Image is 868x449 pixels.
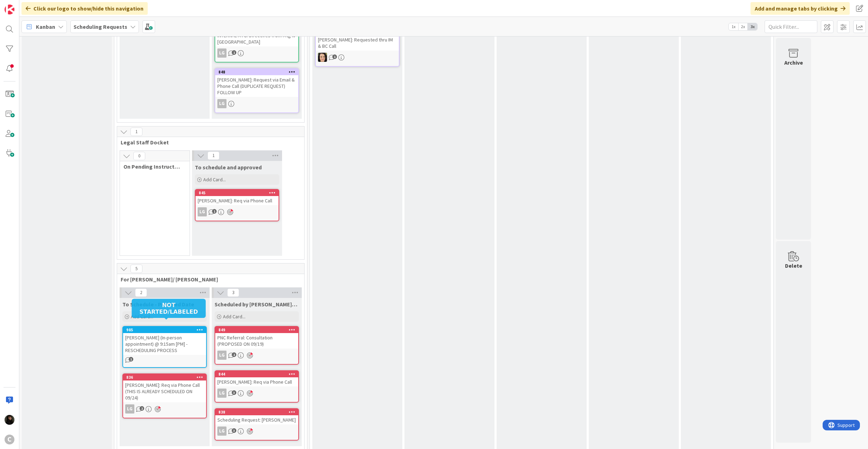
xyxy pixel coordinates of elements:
[36,22,55,31] span: Kanban
[729,23,738,30] span: 1x
[215,351,298,360] div: LG
[217,427,226,436] div: LG
[332,54,337,59] span: 1
[218,70,298,74] div: 848
[217,351,226,360] div: LG
[215,327,298,349] div: 849PNC Referral: Consultation (PROPOSED ON 09/19)
[217,48,226,58] div: LG
[122,301,194,308] span: To Schedule - Provided Date
[215,389,298,398] div: LG
[215,31,298,46] div: INTERNAL MTG: Directives from Mtg w [GEOGRAPHIC_DATA]
[218,410,298,415] div: 838
[316,29,399,51] div: [PERSON_NAME]: Requested thru IM & BC Call
[748,23,757,30] span: 3x
[126,327,206,332] div: 985
[196,190,279,205] div: 845[PERSON_NAME]: Req via Phone Call
[218,372,298,377] div: 844
[215,371,298,377] div: 844
[215,301,299,308] span: Scheduled by Laine/Pring
[765,20,817,33] input: Quick Filter...
[5,415,14,425] img: ES
[123,380,206,402] div: [PERSON_NAME]: Req via Phone Call (THIS IS ALREADY SCHEDULED ON 09/24)
[232,390,236,395] span: 3
[198,207,207,216] div: LG
[215,377,298,386] div: [PERSON_NAME]: Req via Phone Call
[215,408,299,441] a: 838Scheduling Request: [PERSON_NAME]LG
[196,190,279,196] div: 845
[123,327,206,333] div: 985
[232,428,236,433] span: 3
[785,261,802,270] div: Delete
[215,370,299,403] a: 844[PERSON_NAME]: Req via Phone CallLG
[122,326,207,368] a: 985[PERSON_NAME] (In-person appointment) @ 9:15am [PM] - RESCHEDULING PROCESS
[199,190,279,195] div: 845
[215,69,298,97] div: 848[PERSON_NAME]: Request via Email & Phone Call (DUPLICATE REQUEST) FOLLOW UP
[215,427,298,436] div: LG
[208,151,219,160] span: 1
[217,389,226,398] div: LG
[203,176,226,183] span: Add Card...
[738,23,748,30] span: 2x
[196,207,279,216] div: LG
[223,313,245,320] span: Add Card...
[74,23,127,30] b: Scheduling Requests
[215,99,298,108] div: LG
[215,371,298,386] div: 844[PERSON_NAME]: Req via Phone Call
[316,35,399,51] div: [PERSON_NAME]: Requested thru IM & BC Call
[196,196,279,205] div: [PERSON_NAME]: Req via Phone Call
[215,327,298,333] div: 849
[135,301,203,315] h5: NOT STARTED/LABELED
[215,409,298,424] div: 838Scheduling Request: [PERSON_NAME]
[123,374,206,402] div: 836[PERSON_NAME]: Req via Phone Call (THIS IS ALREADY SCHEDULED ON 09/24)
[129,357,133,362] span: 1
[5,5,14,14] img: Visit kanbanzone.com
[232,352,236,357] span: 2
[215,24,299,63] a: INTERNAL MTG: Directives from Mtg w [GEOGRAPHIC_DATA]LG
[215,326,299,365] a: 849PNC Referral: Consultation (PROPOSED ON 09/19)LG
[121,276,295,283] span: For Laine Guevarra/ Pring Matondo
[751,2,850,15] div: Add and manage tabs by clicking
[232,50,236,55] span: 1
[123,333,206,355] div: [PERSON_NAME] (In-person appointment) @ 9:15am [PM] - RESCHEDULING PROCESS
[215,75,298,97] div: [PERSON_NAME]: Request via Email & Phone Call (DUPLICATE REQUEST) FOLLOW UP
[130,128,142,136] span: 1
[212,209,217,214] span: 1
[215,68,299,113] a: 848[PERSON_NAME]: Request via Email & Phone Call (DUPLICATE REQUEST) FOLLOW UPLG
[123,404,206,414] div: LG
[125,404,134,414] div: LG
[215,415,298,424] div: Scheduling Request: [PERSON_NAME]
[195,164,262,171] span: To schedule and approved
[215,333,298,349] div: PNC Referral: Consultation (PROPOSED ON 09/19)
[5,435,14,444] div: C
[15,1,32,9] span: Support
[217,99,226,108] div: LG
[218,327,298,332] div: 849
[133,152,145,160] span: 0
[315,28,400,67] a: [PERSON_NAME]: Requested thru IM & BC CallBL
[123,374,206,380] div: 836
[215,48,298,58] div: LG
[135,288,147,297] span: 2
[123,163,181,170] span: On Pending Instructed by Legal
[131,313,153,320] span: Add Card...
[215,409,298,415] div: 838
[227,288,239,297] span: 3
[126,375,206,380] div: 836
[318,53,327,62] img: BL
[122,373,207,418] a: 836[PERSON_NAME]: Req via Phone Call (THIS IS ALREADY SCHEDULED ON 09/24)LG
[784,58,803,67] div: Archive
[140,406,144,411] span: 2
[121,139,295,146] span: Legal Staff Docket
[130,265,142,273] span: 5
[195,189,279,221] a: 845[PERSON_NAME]: Req via Phone CallLG
[215,69,298,75] div: 848
[316,53,399,62] div: BL
[21,2,148,15] div: Click our logo to show/hide this navigation
[123,327,206,355] div: 985[PERSON_NAME] (In-person appointment) @ 9:15am [PM] - RESCHEDULING PROCESS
